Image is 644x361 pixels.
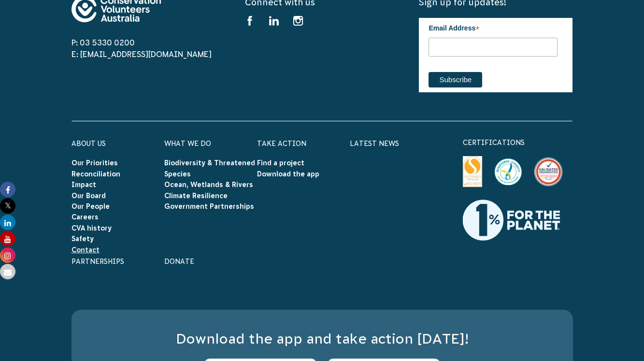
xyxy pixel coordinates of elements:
[463,137,573,148] p: certifications
[257,159,304,167] a: Find a project
[72,159,118,167] a: Our Priorities
[164,140,211,147] a: What We Do
[72,246,100,254] a: Contact
[72,213,99,221] a: Careers
[257,170,319,178] a: Download the app
[72,181,96,188] a: Impact
[72,258,124,265] a: Partnerships
[164,202,254,210] a: Government Partnerships
[91,329,554,349] h3: Download the app and take action [DATE]!
[429,18,558,36] label: Email Address
[164,258,194,265] a: Donate
[72,38,135,47] a: P: 03 5330 0200
[429,72,482,87] input: Subscribe
[72,192,106,200] a: Our Board
[72,235,94,243] a: Safety
[72,170,120,178] a: Reconciliation
[72,202,110,210] a: Our People
[72,140,106,147] a: About Us
[164,192,228,200] a: Climate Resilience
[164,181,253,188] a: Ocean, Wetlands & Rivers
[257,140,306,147] a: Take Action
[72,224,112,232] a: CVA history
[72,50,212,58] a: E: [EMAIL_ADDRESS][DOMAIN_NAME]
[350,140,399,147] a: Latest News
[164,159,255,177] a: Biodiversity & Threatened Species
